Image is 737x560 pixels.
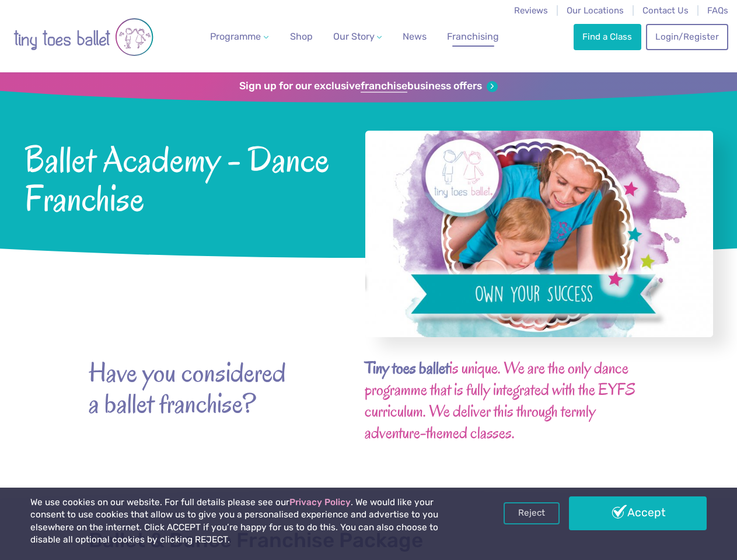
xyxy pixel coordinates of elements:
[514,5,548,16] a: Reviews
[210,31,261,42] span: Programme
[239,80,498,93] a: Sign up for our exclusivefranchisebusiness offers
[333,31,375,42] span: Our Story
[289,497,351,508] a: Privacy Policy
[442,25,504,48] a: Franchising
[25,136,334,218] span: Ballet Academy - Dance Franchise
[646,24,728,50] a: Login/Register
[567,5,624,16] a: Our Locations
[30,496,470,547] p: We use cookies on our website. For full details please see our . We would like your consent to us...
[361,80,407,93] strong: franchise
[707,5,728,16] a: FAQs
[13,8,153,66] img: tiny toes ballet
[569,496,707,530] a: Accept
[403,31,427,42] span: News
[447,31,499,42] span: Franchising
[365,357,449,379] b: Tiny toes ballet
[285,25,317,48] a: Shop
[328,25,386,48] a: Our Story
[89,358,299,419] strong: Have you considered a ballet franchise?
[642,5,689,16] a: Contact Us
[365,358,649,443] h3: is unique. We are the only dance programme that is fully integrated with the EYFS curriculum. We ...
[365,360,449,378] a: Tiny toes ballet
[504,502,560,524] a: Reject
[398,25,431,48] a: News
[205,25,273,48] a: Programme
[574,24,641,50] a: Find a Class
[290,31,313,42] span: Shop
